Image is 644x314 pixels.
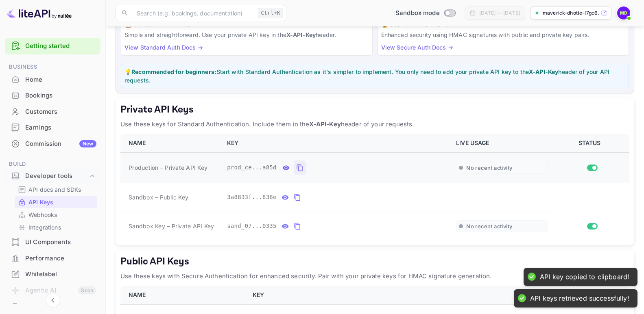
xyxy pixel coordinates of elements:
span: prod_ce...a85d [227,163,277,172]
div: Customers [5,104,100,120]
span: Production – Private API Key [129,163,207,172]
span: Sandbox – Public Key [129,193,188,201]
a: Bookings [5,88,100,103]
div: Getting started [5,38,100,54]
div: Developer tools [5,169,100,183]
div: Customers [25,107,96,117]
div: API key copied to clipboard! [540,273,629,281]
a: View Standard Auth Docs → [124,44,203,51]
a: API Keys [18,198,94,206]
div: Commission [25,139,96,149]
a: UI Components [5,234,100,249]
th: STATUS [553,134,629,152]
strong: X-API-Key [286,31,316,38]
div: Earnings [25,123,96,132]
div: API docs and SDKs [15,184,97,195]
table: private api keys table [120,134,629,240]
p: 💡 Start with Standard Authentication as it's simpler to implement. You only need to add your priv... [124,67,625,84]
img: LiteAPI logo [7,6,72,19]
div: API Logs [25,303,96,312]
a: Webhooks [18,210,94,219]
a: Whitelabel [5,266,100,282]
div: New [79,140,96,147]
div: UI Components [25,238,96,247]
strong: X-API-Key [529,68,558,75]
span: Sandbox mode [395,9,440,18]
span: Build [5,160,100,169]
p: Enhanced security using HMAC signatures with public and private key pairs. [381,30,626,39]
p: Use these keys for Standard Authentication. Include them in the header of your requests. [120,119,629,129]
div: Performance [25,254,96,263]
a: Integrations [18,223,94,232]
div: Whitelabel [5,266,100,282]
span: No recent activity [466,223,512,230]
div: [DATE] — [DATE] [479,9,520,17]
a: Customers [5,104,100,119]
p: Integrations [28,223,61,232]
a: Performance [5,251,100,266]
div: Performance [5,251,100,266]
span: sand_07...0335 [227,222,277,230]
div: Ctrl+K [258,8,283,18]
p: Use these keys with Secure Authentication for enhanced security. Pair with your private keys for ... [120,271,629,281]
div: Developer tools [25,171,88,181]
div: Home [5,72,100,88]
p: API docs and SDKs [28,185,81,194]
button: Collapse navigation [46,293,60,308]
div: Webhooks [15,209,97,221]
div: Integrations [15,221,97,233]
a: API docs and SDKs [18,185,94,194]
th: LIVE USAGE [451,134,553,152]
div: Bookings [25,91,96,100]
img: Maverick Dhotte [617,6,630,19]
div: Earnings [5,120,100,136]
div: API keys retrieved successfully! [530,294,629,303]
div: Switch to Production mode [392,9,458,18]
div: CommissionNew [5,136,100,152]
p: Simple and straightforward. Use your private API key in the header. [124,30,369,39]
a: Getting started [25,41,96,51]
span: 3a8833f...838e [227,193,277,201]
p: Webhooks [28,210,57,219]
th: KEY [222,134,451,152]
a: Home [5,72,100,87]
strong: Recommended for beginners: [131,68,216,75]
span: Business [5,63,100,71]
a: CommissionNew [5,136,100,151]
span: Sandbox Key – Private API Key [129,223,214,230]
th: KEY [248,286,528,304]
div: Home [25,75,96,84]
a: View Secure Auth Docs → [381,44,453,51]
th: NAME [120,286,248,304]
div: API Keys [15,196,97,208]
strong: X-API-Key [309,120,341,128]
div: UI Components [5,234,100,250]
input: Search (e.g. bookings, documentation) [132,5,255,21]
div: Bookings [5,88,100,104]
p: maverick-dhotte-l7gc6.... [543,9,599,17]
span: No recent activity [466,165,512,171]
a: Earnings [5,120,100,135]
div: Whitelabel [25,270,96,279]
p: API Keys [28,198,53,206]
th: NAME [120,134,222,152]
h5: Public API Keys [120,255,629,268]
h5: Private API Keys [120,103,629,116]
